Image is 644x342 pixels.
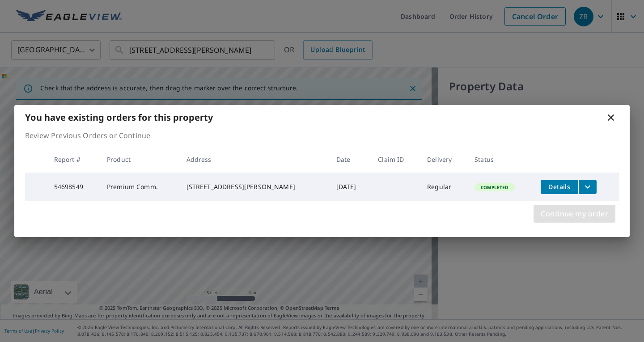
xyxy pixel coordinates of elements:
[25,111,213,123] b: You have existing orders for this property
[47,146,100,173] th: Report #
[534,205,615,223] button: Continue my order
[179,146,329,173] th: Address
[420,146,467,173] th: Delivery
[329,173,371,201] td: [DATE]
[467,146,534,173] th: Status
[47,173,100,201] td: 54698549
[100,146,179,173] th: Product
[371,146,420,173] th: Claim ID
[25,130,619,141] p: Review Previous Orders or Continue
[420,173,467,201] td: Regular
[329,146,371,173] th: Date
[475,184,513,190] span: Completed
[541,207,608,220] span: Continue my order
[541,180,578,194] button: detailsBtn-54698549
[186,182,322,191] div: [STREET_ADDRESS][PERSON_NAME]
[100,173,179,201] td: Premium Comm.
[578,180,597,194] button: filesDropdownBtn-54698549
[546,182,573,191] span: Details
